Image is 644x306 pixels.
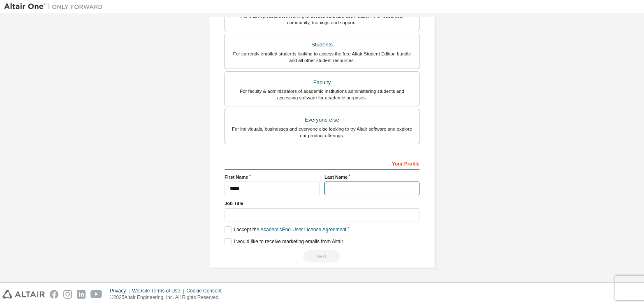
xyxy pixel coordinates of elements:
[225,250,419,262] div: Read and acccept EULA to continue
[132,288,186,294] div: Website Terms of Use
[77,290,86,299] img: linkedin.svg
[225,156,419,170] div: Your Profile
[230,114,414,126] div: Everyone else
[225,226,346,233] label: I accept the
[230,88,414,101] div: For faculty & administrators of academic institutions administering students and accessing softwa...
[225,174,320,180] label: First Name
[230,77,414,88] div: Faculty
[225,238,343,245] label: I would like to receive marketing emails from Altair
[186,288,226,294] div: Cookie Consent
[324,174,419,180] label: Last Name
[230,126,414,139] div: For individuals, businesses and everyone else looking to try Altair software and explore our prod...
[90,290,102,299] img: youtube.svg
[110,294,227,301] p: © 2025 Altair Engineering, Inc. All Rights Reserved.
[63,290,72,299] img: instagram.svg
[260,227,346,232] a: Academic End-User License Agreement
[110,288,132,294] div: Privacy
[4,2,107,11] img: Altair One
[230,13,414,26] div: For existing customers looking to access software downloads, HPC resources, community, trainings ...
[230,39,414,51] div: Students
[50,290,58,299] img: facebook.svg
[225,200,419,207] label: Job Title
[2,290,45,299] img: altair_logo.svg
[230,51,414,64] div: For currently enrolled students looking to access the free Altair Student Edition bundle and all ...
